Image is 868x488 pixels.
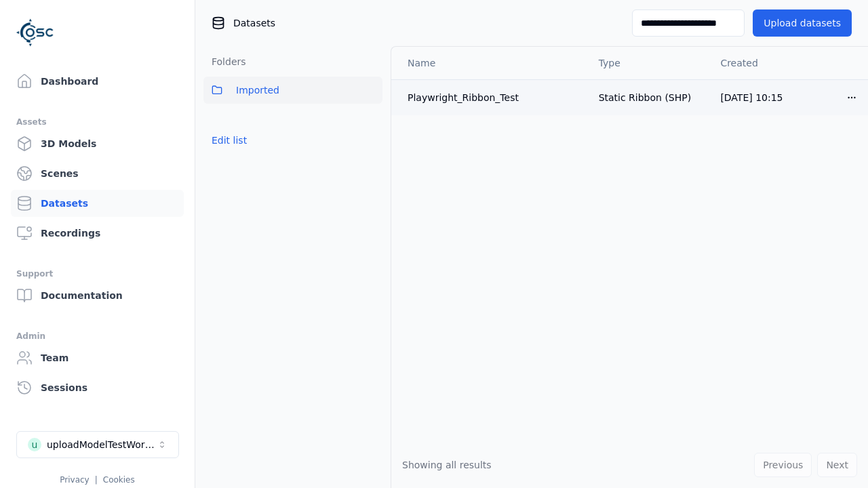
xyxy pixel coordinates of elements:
[47,438,157,451] div: uploadModelTestWorkspace
[16,266,178,282] div: Support
[408,91,577,104] div: Playwright_Ribbon_Test
[11,160,184,187] a: Scenes
[203,55,246,68] h3: Folders
[11,220,184,247] a: Recordings
[203,77,382,104] button: Imported
[11,374,184,401] a: Sessions
[720,92,783,103] span: [DATE] 10:15
[11,344,184,371] a: Team
[588,47,710,79] th: Type
[233,16,275,30] span: Datasets
[753,9,852,37] button: Upload datasets
[95,475,98,485] span: |
[236,82,279,98] span: Imported
[103,475,135,485] a: Cookies
[16,431,179,458] button: Select a workspace
[11,130,184,157] a: 3D Models
[402,460,492,470] span: Showing all results
[391,47,588,79] th: Name
[16,14,54,52] img: Logo
[588,79,710,115] td: Static Ribbon (SHP)
[28,438,41,451] div: u
[16,114,178,130] div: Assets
[60,475,89,485] a: Privacy
[203,128,255,152] button: Edit list
[11,282,184,309] a: Documentation
[11,68,184,95] a: Dashboard
[709,47,835,79] th: Created
[11,190,184,217] a: Datasets
[16,328,178,344] div: Admin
